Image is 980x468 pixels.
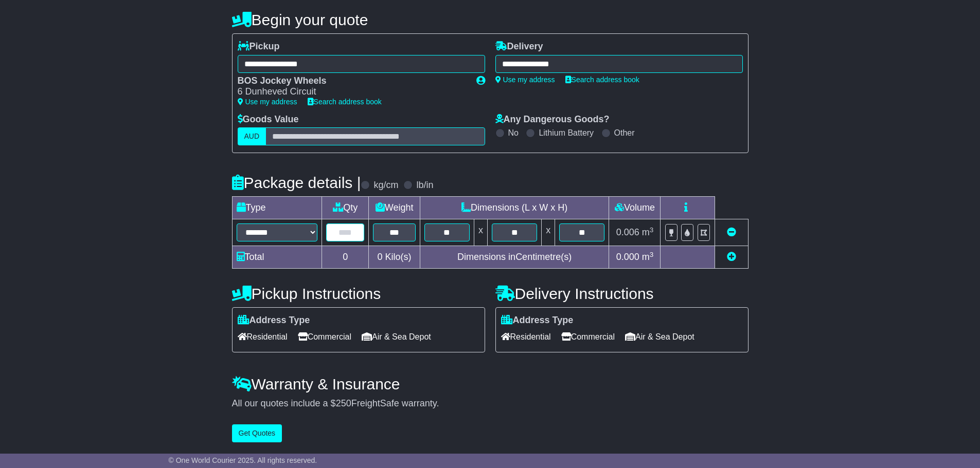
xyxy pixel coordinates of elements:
[501,329,551,345] span: Residential
[416,180,433,191] label: lb/in
[232,246,322,269] td: Total
[542,219,555,246] td: x
[501,315,574,326] label: Address Type
[727,252,736,262] a: Add new item
[495,41,543,52] label: Delivery
[614,128,635,138] label: Other
[373,180,398,191] label: kg/cm
[642,252,654,262] span: m
[238,315,310,326] label: Address Type
[369,197,420,219] td: Weight
[625,329,694,345] span: Air & Sea Depot
[238,114,299,125] label: Goods Value
[495,114,610,125] label: Any Dangerous Goods?
[420,197,609,219] td: Dimensions (L x W x H)
[474,219,488,246] td: x
[322,197,369,219] td: Qty
[642,227,654,237] span: m
[169,456,317,464] span: © One World Courier 2025. All rights reserved.
[369,246,420,269] td: Kilo(s)
[232,398,749,409] div: All our quotes include a $ FreightSafe warranty.
[650,251,654,258] sup: 3
[362,329,431,345] span: Air & Sea Depot
[495,76,555,84] a: Use my address
[609,197,661,219] td: Volume
[539,128,594,138] label: Lithium Battery
[238,329,288,345] span: Residential
[322,246,369,269] td: 0
[232,376,749,392] h4: Warranty & Insurance
[232,11,749,28] h4: Begin your quote
[420,246,609,269] td: Dimensions in Centimetre(s)
[561,329,615,345] span: Commercial
[238,76,466,87] div: BOS Jockey Wheels
[232,197,322,219] td: Type
[298,329,351,345] span: Commercial
[727,227,736,237] a: Remove this item
[616,227,639,237] span: 0.006
[232,285,485,302] h4: Pickup Instructions
[616,252,639,262] span: 0.000
[238,127,266,145] label: AUD
[308,98,382,106] a: Search address book
[378,252,383,262] span: 0
[238,41,280,52] label: Pickup
[238,98,297,106] a: Use my address
[336,398,351,408] span: 250
[495,285,749,302] h4: Delivery Instructions
[650,226,654,234] sup: 3
[232,424,282,442] button: Get Quotes
[232,174,361,191] h4: Package details |
[238,86,466,98] div: 6 Dunheved Circuit
[565,76,639,84] a: Search address book
[508,128,519,138] label: No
